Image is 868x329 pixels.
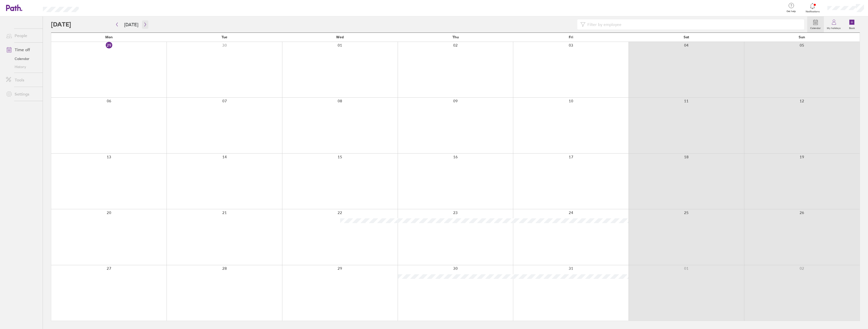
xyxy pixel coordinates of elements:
[569,35,573,39] span: Fri
[846,25,858,30] label: Book
[824,16,844,33] a: My holidays
[2,75,43,85] a: Tools
[2,31,43,41] a: People
[2,45,43,55] a: Time off
[2,63,43,71] a: History
[2,89,43,99] a: Settings
[452,35,459,39] span: Thu
[844,16,860,33] a: Book
[807,25,824,30] label: Calendar
[105,35,113,39] span: Mon
[336,35,344,39] span: Wed
[824,25,844,30] label: My holidays
[120,20,142,29] button: [DATE]
[807,16,824,33] a: Calendar
[684,35,689,39] span: Sat
[783,10,799,13] span: Get help
[804,10,821,13] span: Notifications
[222,35,227,39] span: Tue
[2,55,43,63] a: Calendar
[585,20,801,29] input: Filter by employee
[804,3,821,13] a: Notifications
[799,35,805,39] span: Sun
